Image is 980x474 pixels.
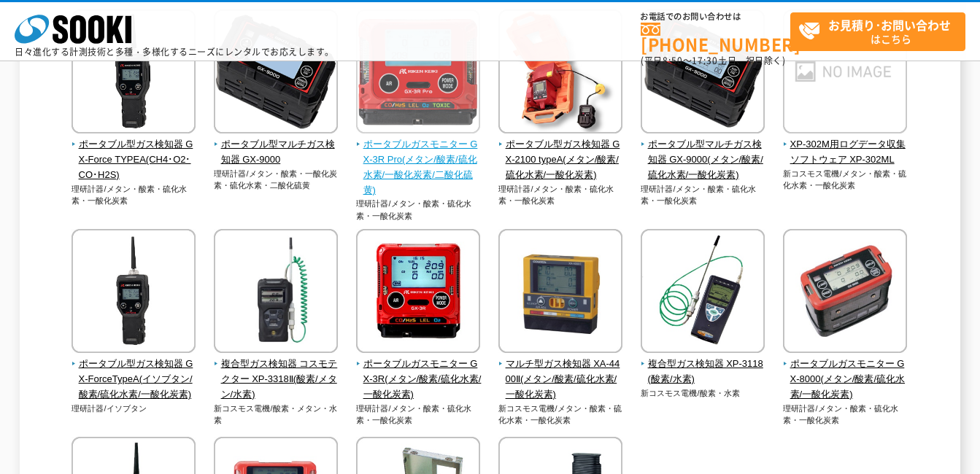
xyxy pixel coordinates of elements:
span: (平日 ～ 土日、祝日除く) [641,54,785,67]
p: 新コスモス電機/メタン・酸素・硫化水素・一酸化炭素 [498,403,623,427]
a: [PHONE_NUMBER] [641,23,790,53]
span: 8:50 [663,54,683,67]
a: ポータブル型ガス検知器 GX-Force TYPEA(CH4･O2･CO･H2S) [72,123,196,182]
a: ポータブル型ガス検知器 GX-ForceTypeA(イソブタン/酸素/硫化水素/一酸化炭素) [72,343,196,402]
a: ポータブルガスモニター GX-3R(メタン/酸素/硫化水素/一酸化炭素) [356,343,481,402]
span: ポータブル型ガス検知器 GX-2100 typeA(メタン/酸素/硫化水素/一酸化炭素) [498,137,623,182]
a: ポータブルガスモニター GX-3R Pro(メタン/酸素/硫化水素/一酸化炭素/二酸化硫黄) [356,123,481,198]
img: 複合型ガス検知器 コスモテクター XP-3318Ⅱ(酸素/メタン/水素) [214,229,338,357]
a: ポータブル型マルチガス検知器 GX-9000(メタン/酸素/硫化水素/一酸化炭素) [641,123,765,182]
span: はこちら [798,13,965,50]
span: お電話でのお問い合わせは [641,12,790,21]
p: 理研計器/メタン・酸素・一酸化炭素・硫化水素・二酸化硫黄 [214,168,339,192]
img: ポータブル型マルチガス検知器 GX-9000 [214,9,338,137]
p: 理研計器/メタン・酸素・硫化水素・一酸化炭素 [356,198,481,222]
a: ポータブル型マルチガス検知器 GX-9000 [214,123,339,167]
p: 理研計器/メタン・酸素・硫化水素・一酸化炭素 [498,183,623,207]
a: 複合型ガス検知器 XP-3118(酸素/水素) [641,343,765,386]
span: 17:30 [692,54,718,67]
img: ポータブルガスモニター GX-8000(メタン/酸素/硫化水素/一酸化炭素) [783,229,907,357]
img: マルチ型ガス検知器 XA-4400Ⅱ(メタン/酸素/硫化水素/一酸化炭素) [498,229,622,357]
span: XP-302M用ログデータ収集ソフトウェア XP-302ML [783,137,908,168]
a: ポータブル型ガス検知器 GX-2100 typeA(メタン/酸素/硫化水素/一酸化炭素) [498,123,623,182]
span: 複合型ガス検知器 XP-3118(酸素/水素) [641,357,765,387]
p: 理研計器/メタン・酸素・硫化水素・一酸化炭素 [783,403,908,427]
img: ポータブルガスモニター GX-3R(メタン/酸素/硫化水素/一酸化炭素) [356,229,480,357]
img: 複合型ガス検知器 XP-3118(酸素/水素) [641,229,765,357]
a: ポータブルガスモニター GX-8000(メタン/酸素/硫化水素/一酸化炭素) [783,343,908,402]
p: 理研計器/イソブタン [72,403,196,415]
span: ポータブルガスモニター GX-3R Pro(メタン/酸素/硫化水素/一酸化炭素/二酸化硫黄) [356,137,481,198]
p: 理研計器/メタン・酸素・硫化水素・一酸化炭素 [72,183,196,207]
p: 新コスモス電機/メタン・酸素・硫化水素・一酸化炭素 [783,168,908,192]
span: ポータブルガスモニター GX-3R(メタン/酸素/硫化水素/一酸化炭素) [356,357,481,402]
a: XP-302M用ログデータ収集ソフトウェア XP-302ML [783,123,908,167]
span: ポータブル型マルチガス検知器 GX-9000 [214,137,339,168]
span: ポータブルガスモニター GX-8000(メタン/酸素/硫化水素/一酸化炭素) [783,357,908,402]
img: XP-302M用ログデータ収集ソフトウェア XP-302ML [783,9,907,137]
p: 新コスモス電機/酸素・メタン・水素 [214,403,339,427]
img: ポータブル型マルチガス検知器 GX-9000(メタン/酸素/硫化水素/一酸化炭素) [641,9,765,137]
strong: お見積り･お問い合わせ [828,16,951,34]
img: ポータブル型ガス検知器 GX-Force TYPEA(CH4･O2･CO･H2S) [72,9,196,137]
img: ポータブルガスモニター GX-3R Pro(メタン/酸素/硫化水素/一酸化炭素/二酸化硫黄) [356,9,480,137]
span: ポータブル型ガス検知器 GX-Force TYPEA(CH4･O2･CO･H2S) [72,137,196,182]
img: ポータブル型ガス検知器 GX-ForceTypeA(イソブタン/酸素/硫化水素/一酸化炭素) [72,229,196,357]
span: 複合型ガス検知器 コスモテクター XP-3318Ⅱ(酸素/メタン/水素) [214,357,339,402]
p: 理研計器/メタン・酸素・硫化水素・一酸化炭素 [356,403,481,427]
p: 理研計器/メタン・酸素・硫化水素・一酸化炭素 [641,183,765,207]
p: 日々進化する計測技術と多種・多様化するニーズにレンタルでお応えします。 [15,47,334,56]
p: 新コスモス電機/酸素・水素 [641,387,765,400]
a: お見積り･お問い合わせはこちら [790,12,965,51]
a: マルチ型ガス検知器 XA-4400Ⅱ(メタン/酸素/硫化水素/一酸化炭素) [498,343,623,402]
span: ポータブル型マルチガス検知器 GX-9000(メタン/酸素/硫化水素/一酸化炭素) [641,137,765,182]
span: ポータブル型ガス検知器 GX-ForceTypeA(イソブタン/酸素/硫化水素/一酸化炭素) [72,357,196,402]
span: マルチ型ガス検知器 XA-4400Ⅱ(メタン/酸素/硫化水素/一酸化炭素) [498,357,623,402]
a: 複合型ガス検知器 コスモテクター XP-3318Ⅱ(酸素/メタン/水素) [214,343,339,402]
img: ポータブル型ガス検知器 GX-2100 typeA(メタン/酸素/硫化水素/一酸化炭素) [498,9,622,137]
